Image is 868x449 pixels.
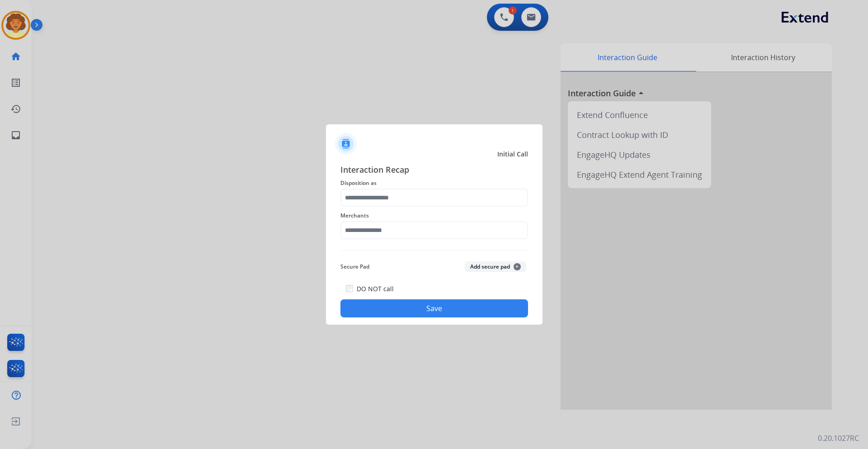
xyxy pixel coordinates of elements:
button: Save [340,299,528,317]
span: + [514,263,521,270]
span: Merchants [340,210,528,221]
span: Initial Call [497,150,528,159]
label: DO NOT call [357,284,394,293]
span: Interaction Recap [340,163,528,178]
span: Secure Pad [340,261,369,272]
button: Add secure pad+ [465,261,526,272]
span: Disposition as [340,178,528,189]
img: contact-recap-line.svg [340,250,528,250]
p: 0.20.1027RC [818,433,859,444]
img: contactIcon [335,133,357,155]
